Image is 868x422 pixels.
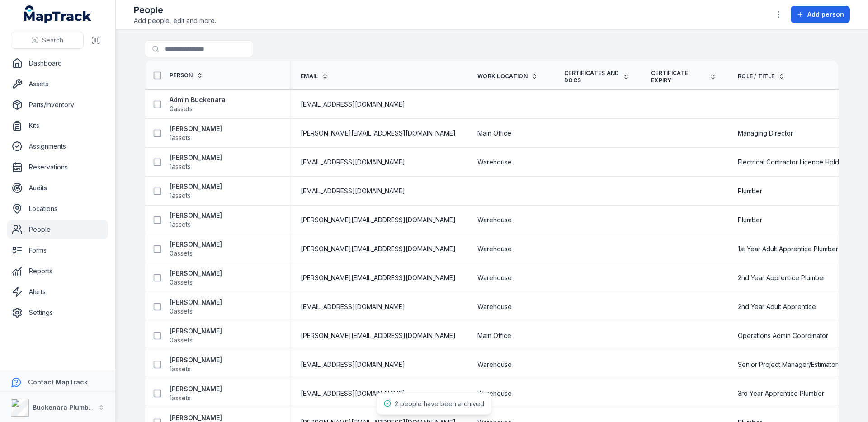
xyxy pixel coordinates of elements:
span: 3rd Year Apprentice Plumber [738,389,824,398]
strong: [PERSON_NAME] [170,153,222,162]
span: Add person [807,10,844,19]
span: Warehouse [477,216,512,225]
span: Search [42,36,63,45]
span: Warehouse [477,302,512,311]
a: Certificates and Docs [564,70,629,84]
button: Add person [791,6,850,23]
strong: [PERSON_NAME] [170,327,222,336]
span: 0 assets [170,278,193,287]
span: Person [170,72,193,79]
span: Add people, edit and more. [134,16,216,25]
strong: [PERSON_NAME] [170,240,222,249]
a: [PERSON_NAME]1assets [170,356,222,374]
a: People [7,220,108,239]
a: Reservations [7,158,108,176]
span: 2 people have been archived [395,400,484,408]
a: [PERSON_NAME]0assets [170,269,222,287]
span: Warehouse [477,360,512,369]
span: Certificate Expiry [651,70,706,84]
a: Admin Buckenara0assets [170,95,226,113]
span: 1 assets [170,394,191,403]
a: Reports [7,262,108,280]
span: [EMAIL_ADDRESS][DOMAIN_NAME] [301,389,405,398]
span: [PERSON_NAME][EMAIL_ADDRESS][DOMAIN_NAME] [301,244,456,253]
strong: [PERSON_NAME] [170,124,222,133]
span: Warehouse [477,273,512,282]
span: 1st Year Adult Apprentice Plumber [738,244,838,253]
a: [PERSON_NAME]1assets [170,153,222,171]
strong: [PERSON_NAME] [170,356,222,365]
strong: Contact MapTrack [28,378,88,386]
a: Forms [7,241,108,259]
span: 0 assets [170,336,193,345]
strong: [PERSON_NAME] [170,182,222,191]
span: Managing Director [738,129,793,138]
a: Audits [7,179,108,197]
span: 0 assets [170,104,193,113]
span: Plumber [738,187,762,196]
span: Warehouse [477,158,512,167]
a: Certificate Expiry [651,70,716,84]
span: Certificates and Docs [564,70,619,84]
a: [PERSON_NAME]0assets [170,327,222,345]
button: Search [11,32,84,49]
span: 1 assets [170,191,191,200]
span: [EMAIL_ADDRESS][DOMAIN_NAME] [301,187,405,196]
a: Work Location [477,73,538,80]
span: 2nd Year Adult Apprentice [738,302,816,311]
a: Settings [7,304,108,322]
span: Work Location [477,73,528,80]
h2: People [134,4,216,16]
strong: [PERSON_NAME] [170,384,222,394]
a: Locations [7,200,108,218]
span: 1 assets [170,220,191,229]
strong: Admin Buckenara [170,95,226,104]
a: Kits [7,117,108,135]
strong: [PERSON_NAME] [170,211,222,220]
strong: [PERSON_NAME] [170,269,222,278]
span: [PERSON_NAME][EMAIL_ADDRESS][DOMAIN_NAME] [301,273,456,282]
span: 1 assets [170,365,191,374]
a: Assignments [7,137,108,155]
a: Role / Title [738,73,785,80]
span: [PERSON_NAME][EMAIL_ADDRESS][DOMAIN_NAME] [301,216,456,225]
a: [PERSON_NAME]1assets [170,384,222,403]
span: Main Office [477,331,511,340]
a: [PERSON_NAME]1assets [170,182,222,200]
a: Alerts [7,283,108,301]
span: 2nd Year Apprentice Plumber [738,273,826,282]
span: 1 assets [170,133,191,142]
a: [PERSON_NAME]0assets [170,298,222,316]
span: [EMAIL_ADDRESS][DOMAIN_NAME] [301,158,405,167]
a: [PERSON_NAME]1assets [170,211,222,229]
span: 0 assets [170,307,193,316]
strong: [PERSON_NAME] [170,298,222,307]
span: Operations Admin Coordinator [738,331,828,340]
span: [PERSON_NAME][EMAIL_ADDRESS][DOMAIN_NAME] [301,129,456,138]
span: 1 assets [170,162,191,171]
a: Dashboard [7,54,108,72]
span: Warehouse [477,244,512,253]
span: Plumber [738,216,762,225]
span: [EMAIL_ADDRESS][DOMAIN_NAME] [301,360,405,369]
a: Parts/Inventory [7,96,108,114]
a: [PERSON_NAME]0assets [170,240,222,258]
span: Main Office [477,129,511,138]
span: 0 assets [170,249,193,258]
span: [EMAIL_ADDRESS][DOMAIN_NAME] [301,302,405,311]
a: Email [301,73,328,80]
a: [PERSON_NAME]1assets [170,124,222,142]
span: [EMAIL_ADDRESS][DOMAIN_NAME] [301,100,405,109]
a: Assets [7,75,108,93]
span: Role / Title [738,73,775,80]
span: Warehouse [477,389,512,398]
span: [PERSON_NAME][EMAIL_ADDRESS][DOMAIN_NAME] [301,331,456,340]
a: Person [170,72,203,79]
strong: Buckenara Plumbing Gas & Electrical [33,403,151,411]
a: MapTrack [24,5,92,23]
span: Email [301,73,318,80]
